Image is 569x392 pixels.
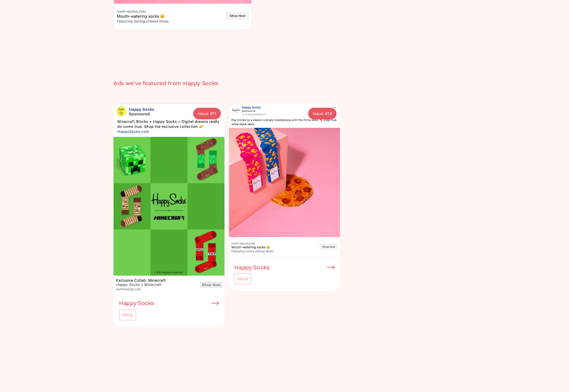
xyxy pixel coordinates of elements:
a: Issue #19 [308,108,337,119]
img: Happy Socks [229,103,340,258]
h3: Happy Socks [234,264,269,271]
a: Issue #11 [193,108,221,119]
div: Issue # [313,110,328,117]
div: 11 [213,110,216,117]
img: Happy Socks [114,103,224,294]
div: Issue # [198,110,213,117]
a: Happy Socks [119,300,219,306]
div: 19 [328,110,332,117]
a: Happy Socks [234,264,334,271]
h3: Ads we've featured from [114,80,183,87]
a: Meta [234,273,251,284]
div: Meta [122,311,133,318]
h3: Happy Socks [119,300,154,306]
h3: Happy Socks [183,80,218,87]
a: Meta [119,309,136,320]
div: Meta [238,275,248,282]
